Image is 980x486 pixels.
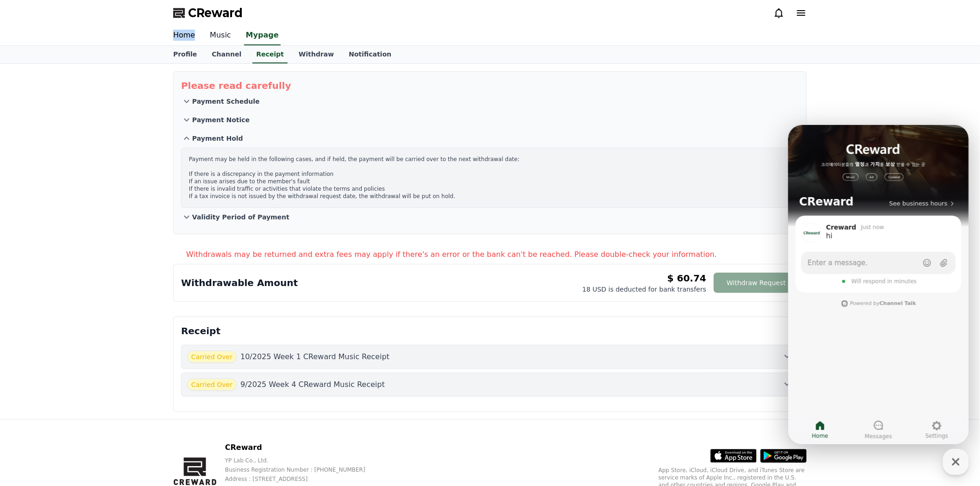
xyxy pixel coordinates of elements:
[181,111,799,129] button: Payment Notice
[187,379,237,391] span: Carried Over
[166,26,202,45] a: Home
[240,351,389,362] p: 10/2025 Week 1 CReward Music Receipt
[667,272,706,285] p: $ 60.74
[341,46,399,63] a: Notification
[181,345,799,369] button: Carried Over 10/2025 Week 1 CReward Music Receipt
[240,379,385,390] p: 9/2025 Week 4 CReward Music Receipt
[291,46,341,63] a: Withdraw
[181,373,799,397] button: Carried Over 9/2025 Week 4 CReward Music Receipt
[714,273,799,293] button: Withdraw Request
[225,442,380,453] p: CReward
[181,92,799,111] button: Payment Schedule
[225,457,380,464] p: YP Lab Co., Ltd.
[186,249,807,260] p: Withdrawals may be returned and extra fees may apply if there's an error or the bank can't be rea...
[173,6,243,20] a: CReward
[181,324,799,337] p: Receipt
[181,79,799,92] p: Please read carefully
[225,466,380,474] p: Business Registration Number : [PHONE_NUMBER]
[225,475,380,483] p: Address : [STREET_ADDRESS]
[202,26,239,45] a: Music
[189,156,791,200] p: Payment may be held in the following cases, and if held, the payment will be carried over to the ...
[192,212,289,222] p: Validity Period of Payment
[192,115,250,125] p: Payment Notice
[166,46,204,63] a: Profile
[192,97,260,106] p: Payment Schedule
[188,6,243,20] span: CReward
[204,46,249,63] a: Channel
[181,129,799,148] button: Payment Hold
[788,125,969,444] iframe: Channel chat
[181,276,298,289] p: Withdrawable Amount
[244,26,281,45] a: Mypage
[181,208,799,226] button: Validity Period of Payment
[187,351,237,363] span: Carried Over
[582,285,706,294] p: 18 USD is deducted for bank transfers
[192,134,243,143] p: Payment Hold
[252,46,288,63] a: Receipt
